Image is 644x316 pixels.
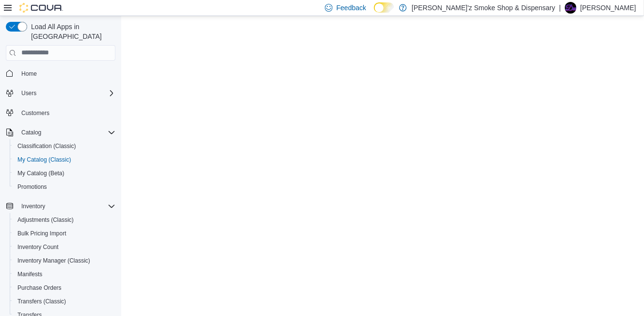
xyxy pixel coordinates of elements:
button: Purchase Orders [10,281,119,295]
span: Catalog [21,129,41,136]
button: Inventory Manager (Classic) [10,254,119,267]
a: My Catalog (Classic) [14,154,75,166]
button: Bulk Pricing Import [10,227,119,240]
button: Transfers (Classic) [10,295,119,308]
button: Inventory Count [10,240,119,254]
button: My Catalog (Beta) [10,166,119,180]
img: Cova [19,3,63,13]
span: Inventory [21,202,45,210]
span: Manifests [14,268,115,280]
a: Transfers (Classic) [14,296,70,307]
span: Inventory [17,200,115,212]
a: Inventory Count [14,241,63,253]
span: Purchase Orders [14,282,115,294]
span: Promotions [14,181,115,193]
a: Home [17,68,41,80]
span: Transfers (Classic) [17,298,66,305]
span: My Catalog (Classic) [17,156,71,164]
span: Users [21,89,36,97]
a: Classification (Classic) [14,140,80,152]
button: Customers [2,106,119,120]
button: Catalog [17,127,45,138]
a: Promotions [14,181,51,193]
span: Promotions [17,183,47,191]
span: Transfers (Classic) [14,296,115,307]
a: Bulk Pricing Import [14,228,70,239]
button: Users [17,87,40,99]
span: Users [17,87,115,99]
p: | [559,2,561,14]
button: My Catalog (Classic) [10,153,119,166]
button: Inventory [2,200,119,213]
span: Catalog [17,127,115,138]
button: Promotions [10,180,119,194]
div: Dubie Smith [565,2,577,14]
span: Adjustments (Classic) [17,216,74,224]
button: Classification (Classic) [10,139,119,153]
span: Inventory Manager (Classic) [17,257,90,265]
span: Classification (Classic) [17,142,76,150]
span: Feedback [337,3,366,13]
span: Customers [17,107,115,119]
a: Purchase Orders [14,282,65,294]
span: Inventory Count [14,241,115,253]
a: Manifests [14,268,46,280]
span: Classification (Classic) [14,140,115,152]
button: Adjustments (Classic) [10,213,119,227]
button: Inventory [17,200,49,212]
span: My Catalog (Beta) [14,167,115,179]
a: Inventory Manager (Classic) [14,255,94,266]
a: Adjustments (Classic) [14,214,78,226]
span: Manifests [17,270,42,278]
input: Dark Mode [374,2,394,13]
span: Inventory Manager (Classic) [14,255,115,266]
span: Home [21,70,37,78]
span: Load All Apps in [GEOGRAPHIC_DATA] [27,22,115,41]
button: Catalog [2,126,119,139]
span: My Catalog (Classic) [14,154,115,166]
button: Users [2,86,119,100]
span: Purchase Orders [17,284,62,292]
span: Customers [21,109,49,117]
span: Bulk Pricing Import [17,230,66,237]
span: Home [17,67,115,80]
button: Manifests [10,267,119,281]
a: My Catalog (Beta) [14,167,68,179]
span: Inventory Count [17,243,59,251]
button: Home [2,67,119,81]
span: My Catalog (Beta) [17,169,64,177]
span: Bulk Pricing Import [14,228,115,239]
p: [PERSON_NAME]'z Smoke Shop & Dispensary [412,2,555,14]
a: Customers [17,107,53,119]
span: Adjustments (Classic) [14,214,115,226]
p: [PERSON_NAME] [580,2,636,14]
